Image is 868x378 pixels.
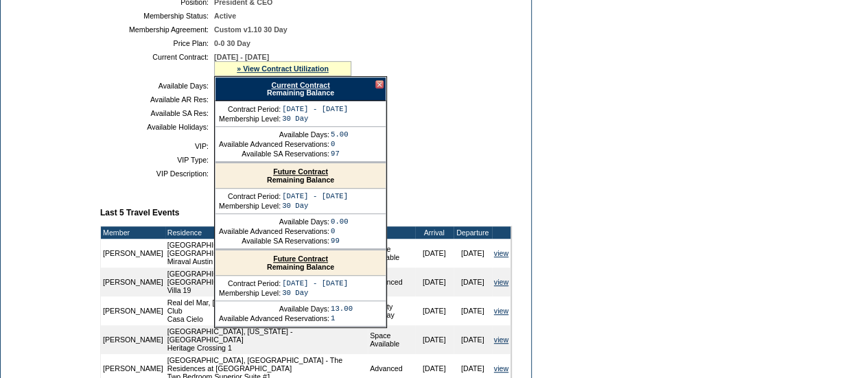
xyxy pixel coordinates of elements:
[494,307,508,315] a: view
[454,226,492,239] td: Departure
[331,237,349,245] td: 99
[219,289,281,297] td: Membership Level:
[219,105,281,113] td: Contract Period:
[106,169,209,178] td: VIP Description:
[331,130,349,139] td: 5.00
[165,268,368,296] td: [GEOGRAPHIC_DATA], [US_STATE] - The Islands of [GEOGRAPHIC_DATA] Villa 19
[494,278,508,286] a: view
[101,226,165,239] td: Member
[106,25,209,34] td: Membership Agreement:
[282,279,348,287] td: [DATE] - [DATE]
[215,250,386,276] div: Remaining Balance
[219,227,329,235] td: Available Advanced Reservations:
[165,325,368,354] td: [GEOGRAPHIC_DATA], [US_STATE] - [GEOGRAPHIC_DATA] Heritage Crossing 1
[454,325,492,354] td: [DATE]
[219,279,281,287] td: Contract Period:
[219,192,281,200] td: Contract Period:
[101,268,165,296] td: [PERSON_NAME]
[106,39,209,47] td: Price Plan:
[219,115,281,123] td: Membership Level:
[214,39,250,47] span: 0-0 30 Day
[219,140,329,148] td: Available Advanced Reservations:
[101,325,165,354] td: [PERSON_NAME]
[219,130,329,139] td: Available Days:
[165,296,368,325] td: Real del Mar, [GEOGRAPHIC_DATA] - Real del Mar Beach Club Casa Cielo
[368,296,415,325] td: Priority Holiday
[415,226,454,239] td: Arrival
[219,237,329,245] td: Available SA Reservations:
[219,217,329,226] td: Available Days:
[331,314,353,322] td: 1
[106,142,209,150] td: VIP:
[282,105,348,113] td: [DATE] - [DATE]
[106,156,209,164] td: VIP Type:
[215,77,386,101] div: Remaining Balance
[331,305,353,313] td: 13.00
[282,115,348,123] td: 30 Day
[331,217,349,226] td: 0.00
[368,268,415,296] td: Advanced
[219,314,329,322] td: Available Advanced Reservations:
[219,202,281,210] td: Membership Level:
[106,12,209,20] td: Membership Status:
[494,364,508,373] a: view
[454,268,492,296] td: [DATE]
[282,202,348,210] td: 30 Day
[101,239,165,268] td: [PERSON_NAME]
[106,82,209,90] td: Available Days:
[237,64,329,73] a: » View Contract Utilization
[494,249,508,257] a: view
[368,226,415,239] td: Type
[331,227,349,235] td: 0
[368,239,415,268] td: Space Available
[282,192,348,200] td: [DATE] - [DATE]
[214,12,236,20] span: Active
[219,305,329,313] td: Available Days:
[273,167,328,176] a: Future Contract
[415,268,454,296] td: [DATE]
[273,255,328,263] a: Future Contract
[101,296,165,325] td: [PERSON_NAME]
[368,325,415,354] td: Space Available
[219,150,329,158] td: Available SA Reservations:
[165,226,368,239] td: Residence
[106,123,209,131] td: Available Holidays:
[214,53,269,61] span: [DATE] - [DATE]
[100,208,179,217] b: Last 5 Travel Events
[106,95,209,104] td: Available AR Res:
[331,140,349,148] td: 0
[415,325,454,354] td: [DATE]
[415,296,454,325] td: [DATE]
[215,163,386,189] div: Remaining Balance
[106,109,209,117] td: Available SA Res:
[165,239,368,268] td: [GEOGRAPHIC_DATA], [US_STATE] - [GEOGRAPHIC_DATA] Miraval Austin Dreamcatcher King
[282,289,348,297] td: 30 Day
[454,239,492,268] td: [DATE]
[494,335,508,344] a: view
[271,81,329,89] a: Current Contract
[454,296,492,325] td: [DATE]
[214,25,288,34] span: Custom v1.10 30 Day
[331,150,349,158] td: 97
[415,239,454,268] td: [DATE]
[106,53,209,76] td: Current Contract:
